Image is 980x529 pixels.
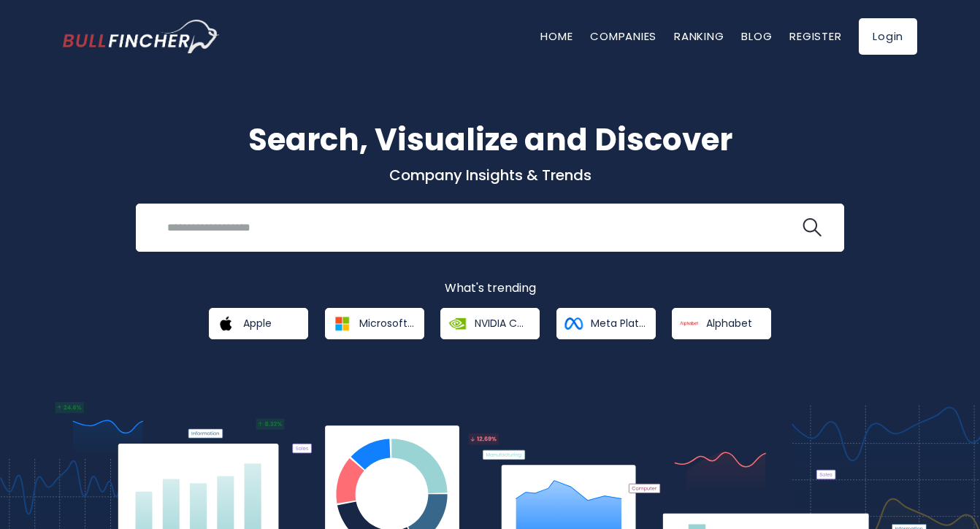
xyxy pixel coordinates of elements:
[672,308,771,339] a: Alphabet
[63,20,220,53] img: bullfincher logo
[63,117,917,163] h1: Search, Visualize and Discover
[359,317,414,330] span: Microsoft Corporation
[741,28,772,44] a: Blog
[803,218,822,237] img: search icon
[63,20,220,53] a: Go to homepage
[540,28,573,44] a: Home
[475,317,529,330] span: NVIDIA Corporation
[590,28,656,44] a: Companies
[63,281,917,296] p: What's trending
[440,308,540,339] a: NVIDIA Corporation
[556,308,656,339] a: Meta Platforms
[325,308,424,339] a: Microsoft Corporation
[591,317,646,330] span: Meta Platforms
[789,28,841,44] a: Register
[859,18,917,55] a: Login
[674,28,724,44] a: Ranking
[243,317,272,330] span: Apple
[209,308,308,339] a: Apple
[706,317,752,330] span: Alphabet
[63,166,917,185] p: Company Insights & Trends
